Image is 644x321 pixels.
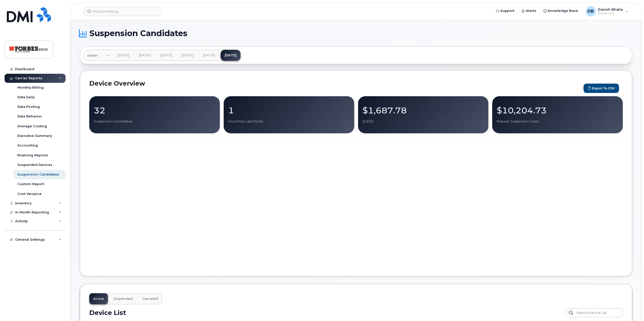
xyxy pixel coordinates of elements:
[497,106,618,115] p: $10,204.73
[135,50,155,61] a: [DATE]
[228,106,350,115] p: 1
[113,297,133,301] span: Suspended
[87,53,98,58] span: Earlier
[94,106,215,115] p: 32
[497,119,618,124] p: Repeat Suspension Costs
[566,308,623,317] input: Search Device List...
[199,50,219,61] a: [DATE]
[90,30,187,37] span: Suspension Candidates
[156,50,176,61] a: [DATE]
[83,50,110,61] a: Earlier
[363,119,484,124] p: [DATE]
[221,50,241,61] a: [DATE]
[94,119,215,124] p: Suspension Candidates
[178,50,198,61] a: [DATE]
[142,297,158,301] span: Canceled
[89,80,581,87] h2: Device Overview
[583,84,619,93] button: Export to CSV
[113,50,133,61] a: [DATE]
[228,119,350,124] p: More than Last Month
[363,106,484,115] p: $1,687.78
[89,309,126,316] h2: Device List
